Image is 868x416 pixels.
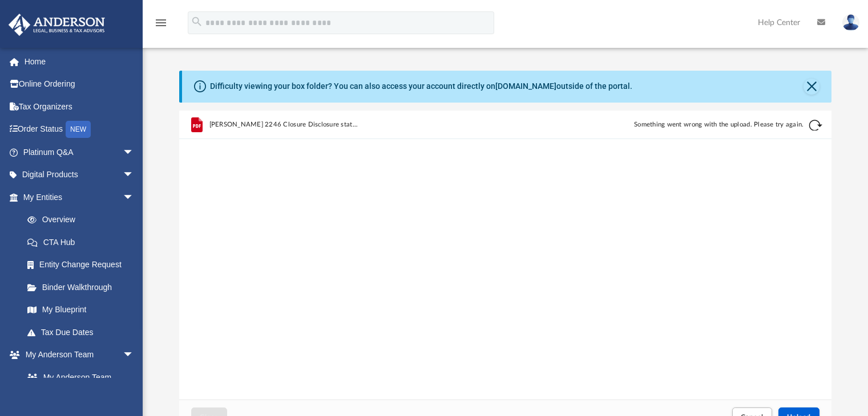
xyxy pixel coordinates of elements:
span: arrow_drop_down [123,164,146,187]
span: [PERSON_NAME] 2246 Closure Disclosure statement 2022 refi.pdf [209,121,359,128]
div: NEW [66,121,91,138]
a: menu [154,22,168,30]
i: search [191,15,203,28]
span: arrow_drop_down [123,344,146,367]
div: grid [179,111,832,400]
button: Retry [809,119,822,132]
a: My Blueprint [16,299,146,321]
img: User Pic [842,14,859,31]
i: menu [154,16,168,30]
a: CTA Hub [16,231,151,254]
a: Online Ordering [8,73,151,96]
div: Difficulty viewing your box folder? You can also access your account directly on outside of the p... [210,80,632,92]
div: Something went wrong with the upload. Please try again. [496,120,804,130]
span: arrow_drop_down [123,186,146,209]
a: Digital Productsarrow_drop_down [8,164,151,186]
a: Entity Change Request [16,254,151,276]
a: Tax Due Dates [16,321,151,344]
a: Platinum Q&Aarrow_drop_down [8,141,151,164]
img: Anderson Advisors Platinum Portal [5,14,108,36]
a: Tax Organizers [8,95,151,118]
button: Close [804,79,819,95]
a: Overview [16,209,151,231]
a: My Entitiesarrow_drop_down [8,186,151,209]
span: arrow_drop_down [123,141,146,164]
a: Order StatusNEW [8,118,151,141]
a: My Anderson Teamarrow_drop_down [8,344,146,366]
a: Home [8,50,151,73]
a: Binder Walkthrough [16,276,151,299]
a: My Anderson Team [16,366,140,389]
a: [DOMAIN_NAME] [495,81,556,91]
